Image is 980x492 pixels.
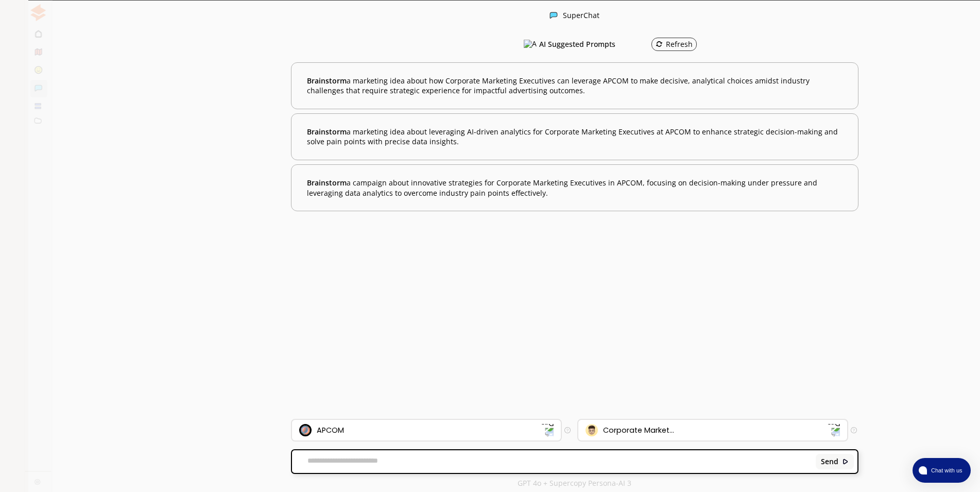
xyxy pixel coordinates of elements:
[913,458,971,483] button: atlas-launcher
[317,426,344,434] div: APCOM
[564,427,571,433] img: Tooltip Icon
[518,479,631,487] p: GPT 4o + Supercopy Persona-AI 3
[43,11,52,21] img: Close
[299,424,312,436] img: Brand Icon
[6,4,23,21] img: Close
[851,427,857,433] img: Tooltip Icon
[307,76,347,86] span: Brainstorm
[89,43,122,52] p: New Chat
[541,423,554,437] img: Dropdown Icon
[586,424,598,436] img: Audience Icon
[524,40,537,49] img: AI Suggested Prompts
[142,10,154,23] img: Close
[563,11,599,21] div: SuperChat
[539,37,615,52] h3: AI Suggested Prompts
[549,11,558,20] img: Close
[307,178,843,198] b: a campaign about innovative strategies for Corporate Marketing Executives in APCOM, focusing on d...
[927,466,965,474] span: Chat with us
[827,423,840,437] img: Dropdown Icon
[821,457,838,466] b: Send
[1,471,27,489] a: Close
[656,40,693,48] div: Refresh
[307,76,843,96] b: a marketing idea about how Corporate Marketing Executives can leverage APCOM to make decisive, an...
[307,127,843,147] b: a marketing idea about leveraging AI-driven analytics for Corporate Marketing Executives at APCOM...
[75,43,83,51] img: Close
[307,127,347,137] span: Brainstorm
[54,12,107,21] div: Persona Mode
[307,178,347,188] span: Brainstorm
[842,458,849,465] img: Close
[10,479,16,485] img: Close
[656,41,663,48] img: Refresh
[603,426,674,434] div: Corporate Market...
